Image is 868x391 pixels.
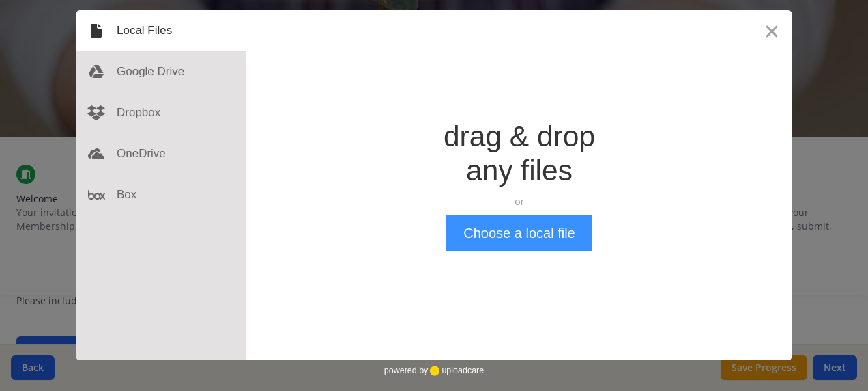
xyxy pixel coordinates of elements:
[384,360,484,381] div: powered by
[76,10,246,51] div: Local Files
[751,10,792,51] button: Close
[76,92,246,133] div: Dropbox
[446,215,592,251] button: Choose a local file
[76,174,246,215] div: Box
[76,51,246,92] div: Google Drive
[444,195,595,208] div: or
[444,120,595,188] div: drag & drop any files
[76,133,246,174] div: OneDrive
[428,366,484,376] a: uploadcare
